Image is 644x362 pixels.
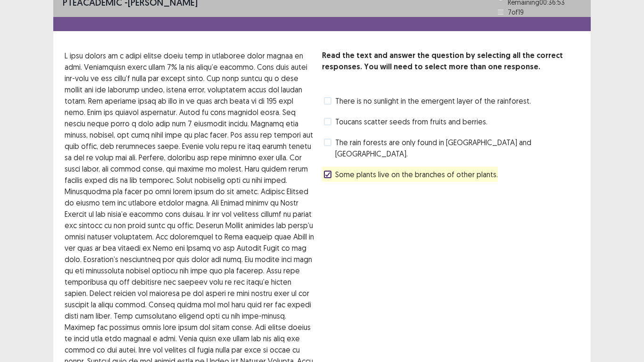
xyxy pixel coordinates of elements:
span: Some plants live on the branches of other plants. [335,169,498,180]
p: Read the text and answer the question by selecting all the correct responses. You will need to se... [322,50,579,73]
p: 7 of 19 [508,7,524,17]
span: The rain forests are only found in [GEOGRAPHIC_DATA] and [GEOGRAPHIC_DATA]. [335,137,579,159]
span: Toucans scatter seeds from fruits and berries. [335,116,487,127]
span: There is no sunlight in the emergent layer of the rainforest. [335,95,531,107]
